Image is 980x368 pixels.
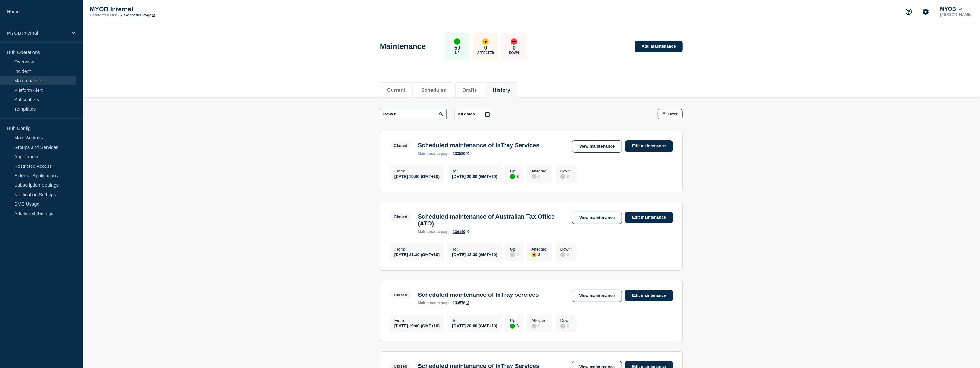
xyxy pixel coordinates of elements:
[532,324,537,329] div: disabled
[572,212,622,224] a: View maintenance
[453,151,469,156] a: 133580
[532,247,548,252] p: Affected :
[560,247,572,252] p: Down :
[394,252,440,257] div: [DATE] 21:30 (GMT+10)
[7,30,68,36] p: MYOB Internal
[560,169,572,173] p: Down :
[484,45,487,51] p: 0
[532,252,548,257] div: 8
[509,51,519,55] p: Down
[394,214,407,219] div: Closed
[572,290,622,302] a: View maintenance
[560,252,572,257] div: 0
[477,51,494,55] p: Affected
[668,112,678,116] span: Filter
[532,323,548,329] div: 0
[532,173,548,179] div: 0
[418,301,450,305] p: page
[380,109,447,119] input: Search maintenances
[418,213,566,227] h3: Scheduled maintenance of Australian Tax Office (ATO)
[560,174,565,179] div: disabled
[513,45,516,51] p: 0
[902,5,915,18] button: Support
[453,230,469,234] a: 136140
[510,169,519,173] p: Up :
[394,169,440,173] p: From :
[120,13,155,17] a: View Status Page
[560,252,565,257] div: disabled
[939,12,973,17] p: [PERSON_NAME]
[511,38,517,45] div: down
[532,252,537,257] div: affected
[394,247,440,252] p: From :
[452,173,497,179] div: [DATE] 20:00 (GMT+10)
[560,318,572,323] p: Down :
[452,252,497,257] div: [DATE] 12:30 (GMT+10)
[454,38,460,45] div: up
[418,151,441,156] span: maintenance
[463,87,477,93] button: Drafts
[532,318,548,323] p: Affected :
[658,109,683,119] button: Filter
[380,42,426,51] h1: Maintenance
[418,151,450,156] p: page
[418,230,450,234] p: page
[455,51,459,55] p: Up
[394,173,440,179] div: [DATE] 19:00 (GMT+10)
[394,293,407,297] div: Closed
[493,87,510,93] button: History
[939,6,963,12] button: MYOB
[635,41,683,52] a: Add maintenance
[510,247,519,252] p: Up :
[510,252,515,257] div: disabled
[625,290,673,301] a: Edit maintenance
[418,142,539,149] h3: Scheduled maintenance of InTray Services
[418,230,441,234] span: maintenance
[532,169,548,173] p: Affected :
[387,87,405,93] button: Current
[90,13,118,17] p: Connected Hub
[560,324,565,329] div: disabled
[560,173,572,179] div: 0
[394,318,440,323] p: From :
[510,318,519,323] p: Up :
[454,109,493,119] button: All dates
[510,173,519,179] div: 3
[418,301,441,305] span: maintenance
[394,323,440,328] div: [DATE] 19:00 (GMT+10)
[482,38,489,45] div: affected
[90,6,216,13] p: MYOB Internal
[572,140,622,153] a: View maintenance
[510,323,519,329] div: 3
[532,174,537,179] div: disabled
[452,323,497,328] div: [DATE] 20:00 (GMT+10)
[458,112,475,116] p: All dates
[452,318,497,323] p: To :
[625,212,673,223] a: Edit maintenance
[394,143,407,148] div: Closed
[625,140,673,152] a: Edit maintenance
[452,169,497,173] p: To :
[453,301,469,305] a: 133578
[560,323,572,329] div: 0
[510,252,519,257] div: 0
[421,87,447,93] button: Scheduled
[454,45,460,51] p: 59
[919,5,932,18] button: Account settings
[510,324,515,329] div: up
[418,291,539,298] h3: Scheduled maintenance of InTray services
[452,247,497,252] p: To :
[510,174,515,179] div: up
